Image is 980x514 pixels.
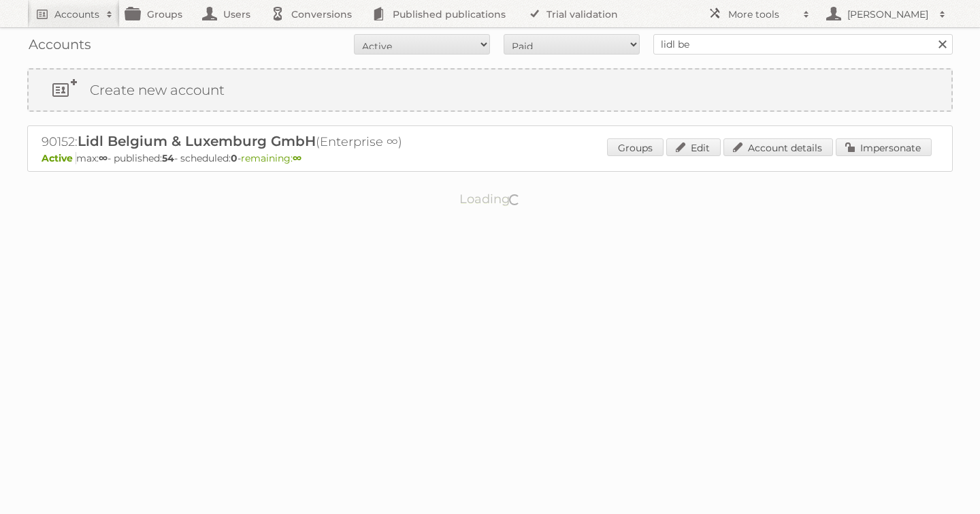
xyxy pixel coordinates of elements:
[78,133,316,149] span: Lidl Belgium & Luxemburg GmbH
[723,138,833,156] a: Account details
[231,152,238,164] strong: 0
[42,152,938,164] p: max: - published: - scheduled: -
[666,138,721,156] a: Edit
[416,185,564,213] p: Loading
[99,152,108,164] strong: ∞
[241,152,301,164] span: remaining:
[162,152,174,164] strong: 54
[29,70,951,110] a: Create new account
[293,152,301,164] strong: ∞
[728,7,796,21] h2: More tools
[42,152,76,164] span: Active
[54,7,99,21] h2: Accounts
[836,138,932,156] a: Impersonate
[607,138,664,156] a: Groups
[844,7,932,21] h2: [PERSON_NAME]
[42,133,518,151] h2: 90152: (Enterprise ∞)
